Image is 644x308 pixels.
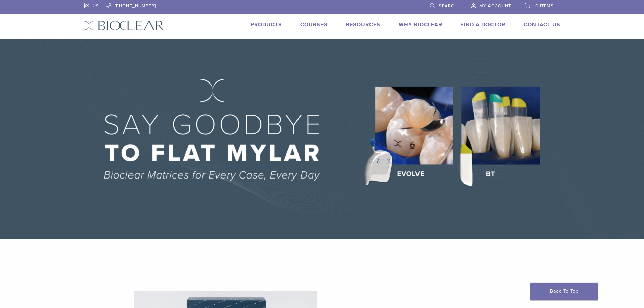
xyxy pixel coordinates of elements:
[439,3,458,9] span: Search
[300,21,328,28] a: Courses
[251,21,282,28] a: Products
[524,21,560,28] a: Contact Us
[535,3,554,9] span: 0 items
[84,21,164,30] img: Bioclear
[399,21,442,28] a: Why Bioclear
[479,3,511,9] span: My Account
[530,283,598,300] a: Back To Top
[460,21,505,28] a: Find A Doctor
[346,21,380,28] a: Resources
